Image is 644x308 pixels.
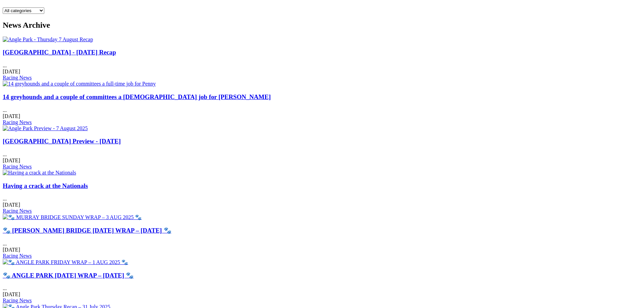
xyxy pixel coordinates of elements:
a: 14 greyhounds and a couple of committees a [DEMOGRAPHIC_DATA] job for [PERSON_NAME] [3,93,271,100]
a: [GEOGRAPHIC_DATA] - [DATE] Recap [3,49,116,56]
a: Racing News [3,119,32,125]
span: [DATE] [3,113,20,119]
a: [GEOGRAPHIC_DATA] Preview - [DATE] [3,138,121,145]
a: Racing News [3,298,32,303]
div: ... [3,93,641,125]
div: ... [3,227,641,259]
img: Angle Park - Thursday 7 August Recap [3,37,93,43]
img: 14 greyhounds and a couple of committees a full-time job for Penny [3,81,156,87]
span: [DATE] [3,69,20,74]
div: ... [3,138,641,170]
a: Racing News [3,164,32,169]
a: 🐾 ANGLE PARK [DATE] WRAP – [DATE] 🐾 [3,272,134,279]
div: ... [3,182,641,214]
a: Having a crack at the Nationals [3,182,88,189]
img: Angle Park Preview - 7 August 2025 [3,125,88,132]
a: Racing News [3,253,32,259]
span: [DATE] [3,158,20,163]
a: Racing News [3,75,32,80]
a: Racing News [3,208,32,214]
img: Having a crack at the Nationals [3,170,76,176]
span: [DATE] [3,291,20,297]
span: [DATE] [3,247,20,253]
span: [DATE] [3,202,20,208]
img: 🐾 ANGLE PARK FRIDAY WRAP – 1 AUG 2025 🐾 [3,259,128,265]
div: ... [3,272,641,304]
h2: News Archive [3,21,641,30]
div: ... [3,49,641,81]
img: 🐾 MURRAY BRIDGE SUNDAY WRAP – 3 AUG 2025 🐾 [3,214,142,220]
a: 🐾 [PERSON_NAME] BRIDGE [DATE] WRAP – [DATE] 🐾 [3,227,171,234]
